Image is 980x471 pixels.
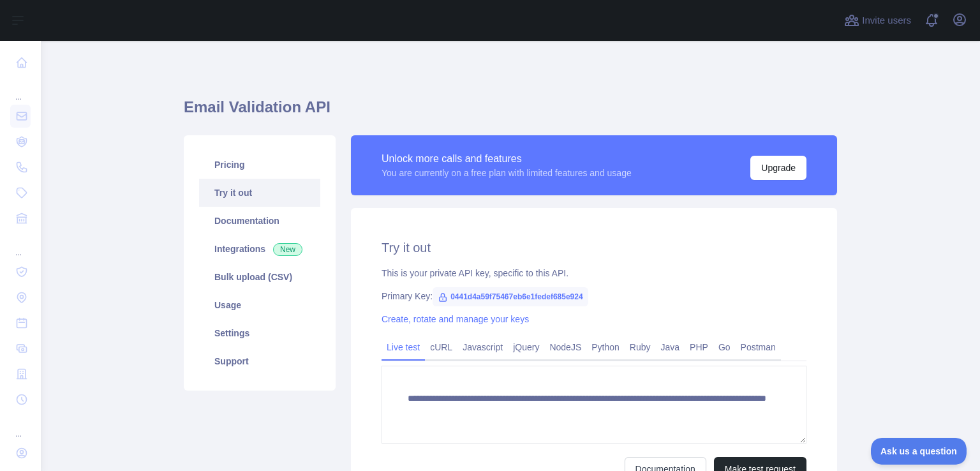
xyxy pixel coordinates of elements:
a: Live test [382,337,425,357]
button: Upgrade [750,156,806,180]
a: Bulk upload (CSV) [199,263,320,291]
a: Support [199,347,320,375]
a: Python [586,337,625,357]
a: Ruby [625,337,656,357]
div: Unlock more calls and features [382,151,632,167]
a: Java [656,337,685,357]
h2: Try it out [382,239,806,257]
button: Invite users [842,10,914,31]
iframe: Toggle Customer Support [871,438,967,465]
a: Postman [736,337,781,357]
div: This is your private API key, specific to this API. [382,267,806,280]
div: ... [10,232,31,258]
span: 0441d4a59f75467eb6e1fedef685e924 [433,287,588,306]
a: cURL [425,337,457,357]
a: Pricing [199,151,320,179]
a: Create, rotate and manage your keys [382,314,529,324]
a: Go [713,337,736,357]
div: ... [10,77,31,102]
span: Invite users [862,13,911,28]
h1: Email Validation API [184,97,837,128]
span: New [273,243,302,256]
a: Javascript [457,337,508,357]
div: You are currently on a free plan with limited features and usage [382,167,632,179]
a: Settings [199,319,320,347]
a: Usage [199,291,320,319]
a: Documentation [199,207,320,235]
a: PHP [685,337,713,357]
a: Try it out [199,179,320,207]
a: jQuery [508,337,544,357]
a: Integrations New [199,235,320,263]
div: Primary Key: [382,290,806,303]
a: NodeJS [544,337,586,357]
div: ... [10,414,31,439]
